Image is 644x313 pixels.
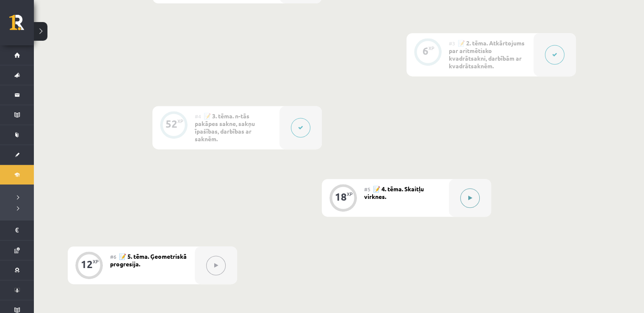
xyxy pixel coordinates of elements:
span: 📝 3. tēma. n-tās pakāpes sakne, sakņu īpašības, darbības ar saknēm. [195,112,255,143]
span: #4 [195,113,201,120]
div: XP [93,259,99,264]
div: XP [428,46,434,50]
a: Rīgas 1. Tālmācības vidusskola [9,15,34,36]
span: 📝 4. tēma. Skaitļu virknes. [364,185,424,200]
span: #3 [449,40,455,47]
span: 📝 5. tēma. Ģeometriskā progresija. [110,252,187,268]
div: 6 [423,47,428,55]
span: 📝 2. tēma. Atkārtojums par aritmētisko kvadrātsakni, darbībām ar kvadrātsaknēm. [449,39,525,70]
div: XP [347,192,353,196]
span: #5 [364,186,370,193]
span: #6 [110,253,116,260]
div: 12 [81,260,93,268]
div: XP [177,119,183,123]
div: 52 [166,120,177,128]
div: 18 [335,193,347,201]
